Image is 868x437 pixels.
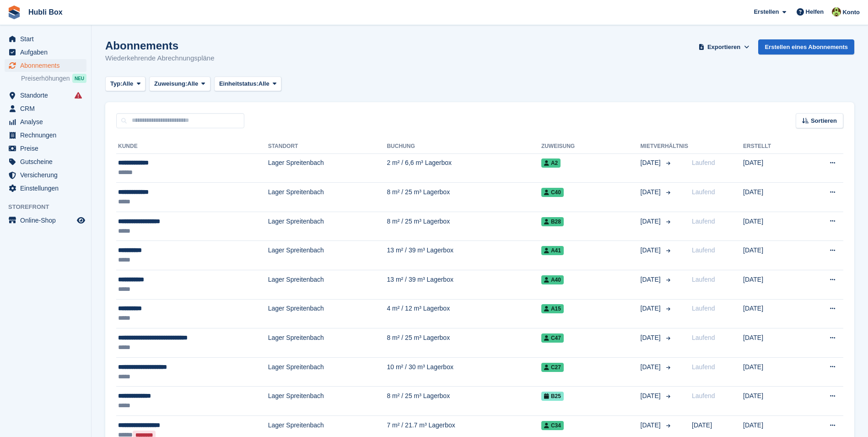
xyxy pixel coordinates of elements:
[387,387,541,416] td: 8 m² / 25 m³ Lagerbox
[268,357,387,387] td: Lager Spreitenbach
[743,270,803,300] td: [DATE]
[387,153,541,183] td: 2 m² / 6,6 m³ Lagerbox
[149,76,210,92] button: Zuweisung: Alle
[387,299,541,328] td: 4 m² / 12 m³ Lagerbox
[641,158,663,168] span: [DATE]
[268,270,387,300] td: Lager Spreitenbach
[268,328,387,358] td: Lager Spreitenbach
[707,43,740,52] span: Exportieren
[842,8,860,17] span: Konto
[75,215,86,226] a: Vorschau-Shop
[5,214,86,227] a: Speisekarte
[692,218,715,225] span: Laufend
[105,39,215,52] h1: Abonnements
[122,79,133,88] span: Alle
[5,182,86,195] a: menu
[692,276,715,283] span: Laufend
[268,139,387,154] th: Standort
[743,357,803,387] td: [DATE]
[641,333,663,343] span: [DATE]
[75,92,82,99] i: Es sind Fehler bei der Synchronisierung von Smart-Einträgen aufgetreten
[541,217,564,226] span: B28
[154,79,187,88] span: Zuweisung:
[541,139,641,154] th: Zuweisung
[743,241,803,270] td: [DATE]
[692,334,715,341] span: Laufend
[268,183,387,212] td: Lager Spreitenbach
[5,102,86,115] a: menu
[641,421,663,430] span: [DATE]
[268,299,387,328] td: Lager Spreitenbach
[541,304,564,313] span: A15
[268,153,387,183] td: Lager Spreitenbach
[743,183,803,212] td: [DATE]
[692,392,715,399] span: Laufend
[541,392,564,401] span: B25
[20,115,75,128] span: Analyse
[387,357,541,387] td: 10 m² / 30 m³ Lagerbox
[641,275,663,284] span: [DATE]
[5,89,86,102] a: menu
[105,53,215,64] p: Wiederkehrende Abrechnungspläne
[743,299,803,328] td: [DATE]
[20,59,75,72] span: Abonnements
[697,39,751,55] button: Exportieren
[5,129,86,142] a: menu
[25,5,66,20] a: Hubli Box
[692,363,715,371] span: Laufend
[692,246,715,254] span: Laufend
[8,202,91,212] span: Storefront
[387,328,541,358] td: 8 m² / 25 m³ Lagerbox
[20,169,75,181] span: Versicherung
[387,241,541,270] td: 13 m² / 39 m³ Lagerbox
[692,159,715,166] span: Laufend
[7,5,21,19] img: stora-icon-8386f47178a22dfd0bd8f6a31ec36ba5ce8667c1dd55bd0f319d3a0aa187defe.svg
[387,212,541,241] td: 8 m² / 25 m³ Lagerbox
[72,74,86,83] div: NEU
[20,46,75,59] span: Aufgaben
[743,387,803,416] td: [DATE]
[811,116,837,126] span: Sortieren
[541,275,564,284] span: A40
[692,188,715,196] span: Laufend
[387,139,541,154] th: Buchung
[641,187,663,197] span: [DATE]
[743,328,803,358] td: [DATE]
[105,76,146,92] button: Typ: Alle
[387,270,541,300] td: 13 m² / 39 m³ Lagerbox
[20,89,75,102] span: Standorte
[5,169,86,181] a: menu
[20,102,75,115] span: CRM
[758,39,854,55] a: Erstellen eines Abonnements
[5,142,86,155] a: menu
[219,79,259,88] span: Einheitstatus:
[20,155,75,168] span: Gutscheine
[268,212,387,241] td: Lager Spreitenbach
[641,362,663,372] span: [DATE]
[387,183,541,212] td: 8 m² / 25 m³ Lagerbox
[268,387,387,416] td: Lager Spreitenbach
[5,115,86,128] a: menu
[268,241,387,270] td: Lager Spreitenbach
[743,153,803,183] td: [DATE]
[541,421,564,430] span: C34
[743,139,803,154] th: Erstellt
[743,212,803,241] td: [DATE]
[754,7,779,16] span: Erstellen
[20,33,75,45] span: Start
[20,214,75,227] span: Online-Shop
[541,188,564,197] span: C40
[641,246,663,255] span: [DATE]
[21,73,86,83] a: Preiserhöhungen NEU
[5,155,86,168] a: menu
[20,129,75,142] span: Rechnungen
[541,158,561,168] span: A2
[692,305,715,312] span: Laufend
[21,74,70,83] span: Preiserhöhungen
[187,79,198,88] span: Alle
[110,79,122,88] span: Typ:
[641,139,688,154] th: Mietverhältnis
[641,391,663,401] span: [DATE]
[692,421,712,429] span: [DATE]
[541,333,564,343] span: C47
